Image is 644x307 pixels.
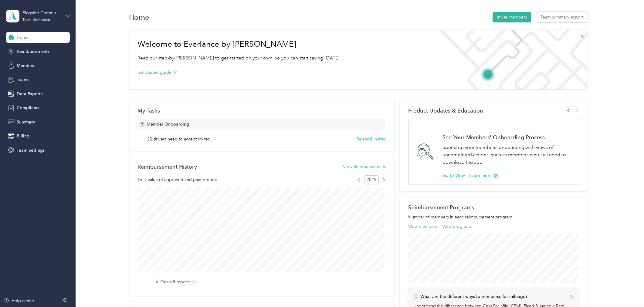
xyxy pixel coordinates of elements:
span: Billing [17,133,29,139]
p: Number of members in each reimbursement program. [408,214,579,220]
span: Member Onboarding [147,121,189,127]
div: Team dashboard [22,18,50,22]
img: Welcome to everlance [432,30,588,89]
label: One-off reports [160,279,190,285]
span: 2025 [364,175,379,184]
span: Teams [17,76,29,83]
h1: See Your Members' Onboarding Process [442,134,573,140]
span: Total value of approved and paid reports [137,177,217,183]
div: Flagship Communities [22,10,60,16]
p: Speed up your members' onboarding with views of uncompleted actions, such as members who still ne... [442,144,573,166]
iframe: Everlance-gr Chat Button Frame [610,273,644,307]
span: Summary [17,119,35,125]
button: Re-send invites [357,136,386,142]
h2: Reimbursement Programs [408,204,579,211]
p: What are the different ways to reimburse for mileage? [420,293,527,300]
span: Home [17,34,29,41]
button: View programs [442,223,472,230]
p: Read our step-by-[PERSON_NAME] to get started on your own, so you can start saving [DATE]. [137,54,341,62]
span: 22 drivers need to accept invites [147,136,210,142]
h1: Welcome to Everlance by [PERSON_NAME] [137,39,341,49]
button: View Reimbursements [343,164,386,170]
h2: Reimbursement History [137,164,197,170]
button: Get started guide [137,69,178,76]
button: Help center [3,298,34,304]
button: Go to View [442,172,465,179]
span: Members [17,62,35,69]
button: Team summary export [536,12,588,22]
span: Team Settings [17,147,45,153]
span: Compliance [17,105,41,111]
button: View members [408,223,437,230]
span: Product Updates & Education [408,107,483,114]
button: Invite members [493,12,531,22]
span: Data Exports [17,91,42,97]
h1: Home [129,14,149,20]
button: Learn more [469,172,498,179]
div: My Tasks [137,107,386,114]
span: Reimbursements [17,48,49,55]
